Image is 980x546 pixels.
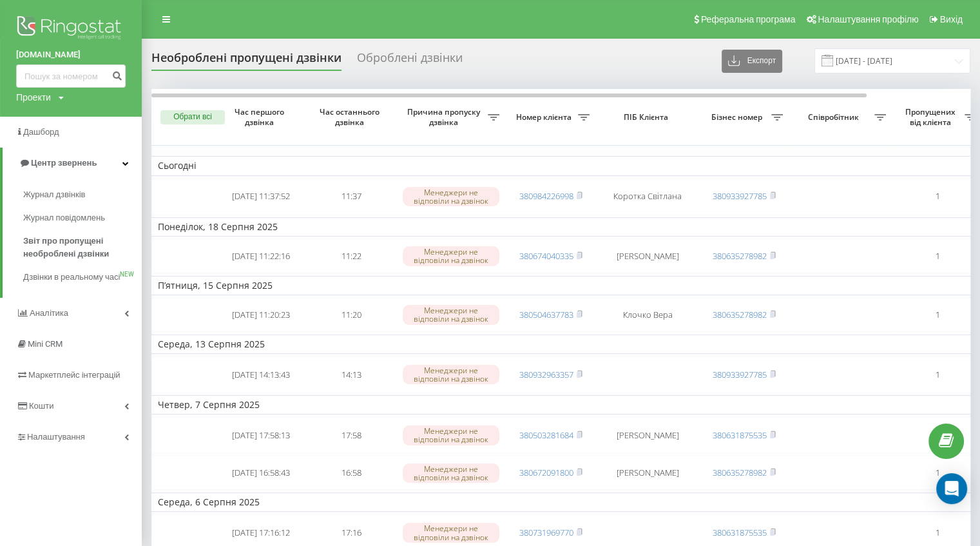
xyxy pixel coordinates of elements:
[316,107,386,127] span: Час останнього дзвінка
[59,87,117,97] span: Clip a bookmark
[936,473,967,504] div: Open Intercom Messenger
[713,369,767,380] a: 380933927785
[216,239,306,273] td: [DATE] 11:22:16
[23,188,85,201] span: Журнал дзвінків
[16,91,51,104] div: Проекти
[607,112,688,122] span: ПІБ Клієнта
[226,107,296,127] span: Час першого дзвінка
[23,271,120,284] span: Дзвінки в реальному часі
[31,158,97,168] span: Центр звернень
[306,356,396,393] td: 14:13
[403,463,499,483] div: Менеджери не відповіли на дзвінок
[596,417,699,453] td: [PERSON_NAME]
[59,128,101,139] span: Clip a block
[216,179,306,215] td: [DATE] 11:37:52
[403,187,499,206] div: Менеджери не відповіли на дзвінок
[23,211,105,224] span: Журнал повідомлень
[23,235,135,260] span: Звіт про пропущені необроблені дзвінки
[306,456,396,490] td: 16:58
[156,182,226,197] span: Clear all and close
[899,107,965,127] span: Пропущених від клієнта
[306,417,396,453] td: 17:58
[519,467,573,478] a: 380672091800
[28,370,120,380] span: Маркетплейс інтеграцій
[23,127,59,137] span: Дашборд
[519,309,573,320] a: 380504637783
[596,239,699,273] td: [PERSON_NAME]
[519,250,573,262] a: 380674040335
[403,246,499,266] div: Менеджери не відповіли на дзвінок
[38,144,235,164] button: Clip a screenshot
[706,112,771,122] span: Бізнес номер
[713,250,767,262] a: 380635278982
[151,51,341,71] div: Необроблені пропущені дзвінки
[596,179,699,215] td: Коротка Світлана
[3,148,142,179] a: Центр звернень
[160,110,225,124] button: Обрати всі
[33,56,240,82] input: Untitled
[306,239,396,273] td: 11:22
[519,190,573,202] a: 380984226998
[403,523,499,542] div: Менеджери не відповіли на дзвінок
[596,456,699,490] td: [PERSON_NAME]
[519,429,573,441] a: 380503281684
[61,17,84,28] span: xTiles
[306,298,396,332] td: 11:20
[519,527,573,538] a: 380731969770
[818,14,918,24] span: Налаштування профілю
[16,64,126,88] input: Пошук за номером
[38,82,235,102] button: Clip a bookmark
[216,356,306,393] td: [DATE] 14:13:43
[306,179,396,215] td: 11:37
[216,298,306,332] td: [DATE] 11:20:23
[216,417,306,453] td: [DATE] 17:58:13
[512,112,578,122] span: Номер клієнта
[713,429,767,441] a: 380631875535
[796,112,874,122] span: Співробітник
[403,425,499,445] div: Менеджери не відповіли на дзвінок
[27,432,85,442] span: Налаштування
[713,309,767,320] a: 380635278982
[16,13,126,45] img: Ringostat logo
[519,369,573,380] a: 380932963357
[28,339,62,349] span: Mini CRM
[403,365,499,384] div: Менеджери не відповіли на дзвінок
[940,14,963,24] span: Вихід
[16,48,126,61] a: [DOMAIN_NAME]
[403,305,499,324] div: Менеджери не відповіли на дзвінок
[23,206,142,229] a: Журнал повідомлень
[357,51,463,71] div: Оброблені дзвінки
[53,479,96,494] span: Inbox Panel
[23,266,142,289] a: Дзвінки в реальному часіNEW
[216,456,306,490] td: [DATE] 16:58:43
[23,229,142,266] a: Звіт про пропущені необроблені дзвінки
[713,467,767,478] a: 380635278982
[701,14,796,24] span: Реферальна програма
[30,308,68,318] span: Аналiтика
[38,102,235,123] button: Clip a selection (Select text first)
[29,401,53,411] span: Кошти
[713,527,767,538] a: 380631875535
[38,123,235,144] button: Clip a block
[59,149,118,159] span: Clip a screenshot
[596,298,699,332] td: Клочко Вера
[59,108,172,118] span: Clip a selection (Select text first)
[713,190,767,202] a: 380933927785
[32,462,233,476] div: Destination
[722,50,782,73] button: Експорт
[23,183,142,206] a: Журнал дзвінків
[403,107,488,127] span: Причина пропуску дзвінка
